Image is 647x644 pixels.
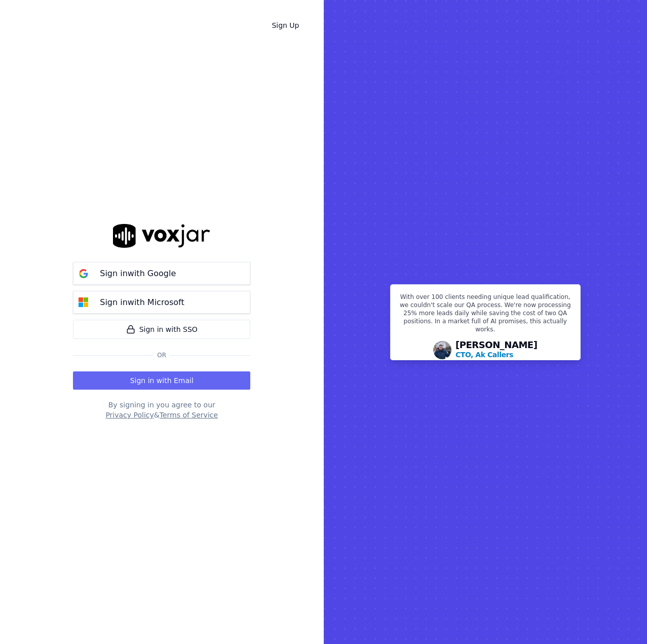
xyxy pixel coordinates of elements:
img: Avatar [433,341,451,359]
p: Sign in with Google [100,268,176,280]
a: Sign Up [263,16,307,34]
a: Sign in with SSO [73,320,250,339]
img: google Sign in button [73,263,94,284]
button: Sign in with Email [73,371,250,390]
button: Sign inwith Google [73,262,250,285]
p: Sign in with Microsoft [100,296,184,309]
button: Sign inwith Microsoft [73,291,250,314]
img: logo [113,224,210,248]
button: Terms of Service [160,410,218,420]
img: microsoft Sign in button [73,292,94,313]
p: With over 100 clients needing unique lead qualification, we couldn't scale our QA process. We're ... [397,293,574,337]
div: [PERSON_NAME] [455,340,538,360]
span: Or [153,351,170,359]
p: CTO, Ak Callers [455,350,513,360]
div: By signing in you agree to our & [73,400,250,420]
button: Privacy Policy [105,410,154,420]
